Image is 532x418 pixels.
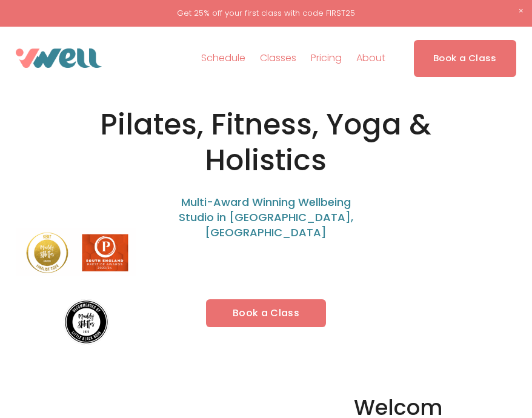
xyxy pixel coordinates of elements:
[16,48,102,68] img: VWell
[356,50,385,67] span: About
[179,194,356,240] span: Multi-Award Winning Wellbeing Studio in [GEOGRAPHIC_DATA], [GEOGRAPHIC_DATA]
[260,50,296,67] span: Classes
[356,48,385,68] a: folder dropdown
[201,48,245,68] a: Schedule
[79,107,453,178] h1: Pilates, Fitness, Yoga & Holistics
[206,299,326,327] a: Book a Class
[260,48,296,68] a: folder dropdown
[414,40,516,76] a: Book a Class
[311,48,342,68] a: Pricing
